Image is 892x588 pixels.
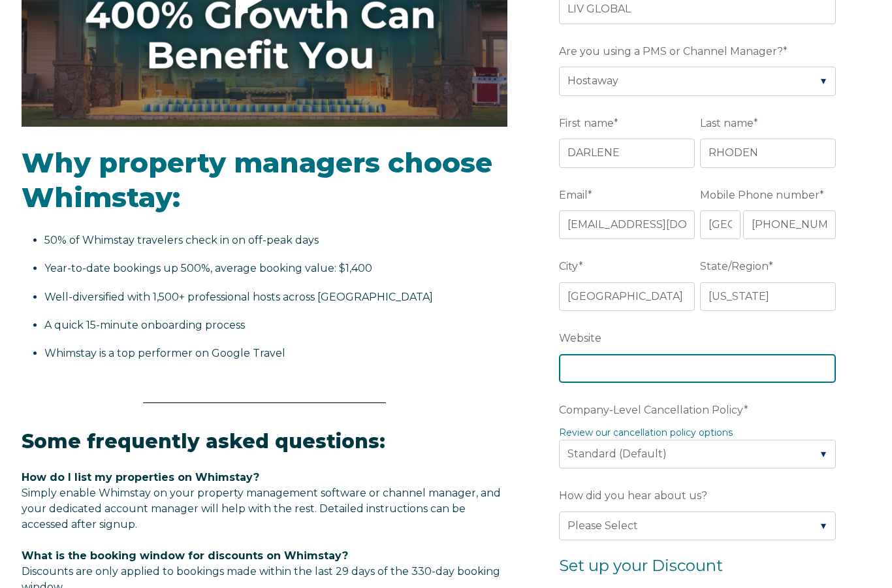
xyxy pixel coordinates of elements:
[559,41,783,61] span: Are you using a PMS or Channel Manager?
[44,262,372,274] span: Year-to-date bookings up 500%, average booking value: $1,400
[22,429,385,453] span: Some frequently asked questions:
[559,113,614,133] span: First name
[559,556,723,575] span: Set up your Discount
[44,291,433,303] span: Well-diversified with 1,500+ professional hosts across [GEOGRAPHIC_DATA]
[559,185,588,205] span: Email
[44,319,245,331] span: A quick 15-minute onboarding process
[44,234,319,246] span: 50% of Whimstay travelers check in on off-peak days
[559,256,579,276] span: City
[700,113,754,133] span: Last name
[700,256,769,276] span: State/Region
[559,485,707,506] span: How did you hear about us?
[559,328,601,348] span: Website
[559,427,733,438] a: Review our cancellation policy options
[44,347,285,359] span: Whimstay is a top performer on Google Travel
[22,146,492,214] span: Why property managers choose Whimstay:
[22,487,501,531] span: Simply enable Whimstay on your property management software or channel manager, and your dedicate...
[559,400,744,420] span: Company-Level Cancellation Policy
[22,549,348,562] span: What is the booking window for discounts on Whimstay?
[22,471,259,483] span: How do I list my properties on Whimstay?
[700,185,820,205] span: Mobile Phone number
